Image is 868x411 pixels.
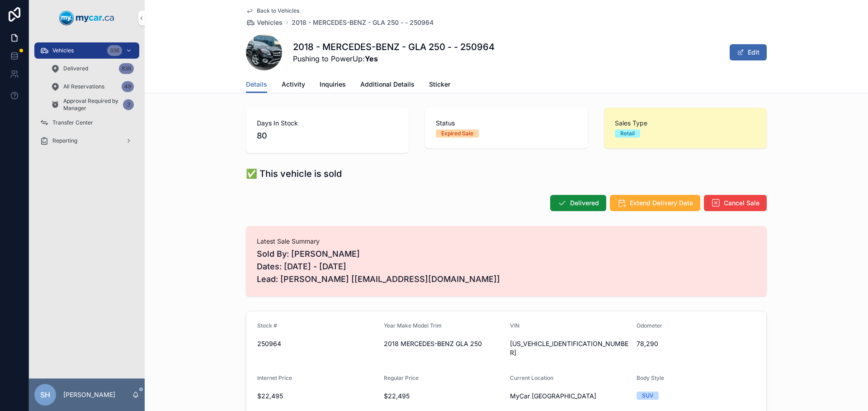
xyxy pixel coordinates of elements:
span: Cancel Sale [724,199,759,208]
h1: ✅ This vehicle is sold [246,167,342,180]
div: scrollable content [29,36,145,161]
span: Sticker [429,80,450,89]
a: Delivered838 [45,60,139,77]
span: 2018 MERCEDES-BENZ GLA 250 [384,339,503,348]
span: Stock # [257,322,277,329]
a: Details [246,76,267,93]
span: Internet Price [257,374,292,381]
span: $22,495 [384,392,503,401]
a: Back to Vehicles [246,7,299,14]
span: Latest Sale Summary [257,237,756,246]
span: Pushing to PowerUp: [293,53,495,64]
span: Details [246,80,267,89]
a: All Reservations49 [45,79,139,95]
span: Delivered [63,65,88,72]
button: Cancel Sale [704,195,767,211]
span: Additional Details [360,80,415,89]
span: 250964 [257,339,377,348]
span: Days In Stock [257,119,398,128]
span: Regular Price [384,374,419,381]
div: 3 [123,99,134,110]
a: 2018 - MERCEDES-BENZ - GLA 250 - - 250964 [292,18,434,27]
span: Activity [282,80,305,89]
a: Sticker [429,76,450,94]
a: Inquiries [320,76,346,94]
p: [PERSON_NAME] [63,390,115,399]
span: Approval Required by Manager [63,97,119,112]
span: Inquiries [320,80,346,89]
span: 78,290 [637,339,756,348]
button: Edit [730,44,767,60]
a: Vehicles336 [34,42,139,59]
span: Sales Type [615,119,756,128]
span: VIN [510,322,519,329]
span: Year Make Model Trim [384,322,442,329]
span: Transfer Center [52,119,93,126]
button: Delivered [550,195,606,211]
a: Additional Details [360,76,415,94]
span: Sold By: [PERSON_NAME] Dates: [DATE] - [DATE] Lead: [PERSON_NAME] [[EMAIL_ADDRESS][DOMAIN_NAME]] [257,248,756,286]
a: Transfer Center [34,115,139,131]
img: App logo [59,11,114,25]
span: MyCar [GEOGRAPHIC_DATA] [510,392,596,401]
span: 80 [257,129,398,142]
a: Vehicles [246,18,283,27]
a: Activity [282,76,305,94]
span: Back to Vehicles [257,7,299,14]
span: Vehicles [52,47,74,54]
span: Status [436,119,577,128]
span: Reporting [52,137,77,144]
a: Reporting [34,133,139,149]
div: 49 [122,81,134,92]
h1: 2018 - MERCEDES-BENZ - GLA 250 - - 250964 [293,41,495,53]
div: 838 [119,63,134,74]
span: Current Location [510,374,553,381]
span: Delivered [570,199,599,208]
span: Odometer [637,322,662,329]
div: 336 [107,45,122,56]
div: SUV [642,392,653,400]
span: [US_VEHICLE_IDENTIFICATION_NUMBER] [510,339,629,357]
span: SH [40,389,50,400]
span: Vehicles [257,18,283,27]
span: $22,495 [257,392,377,401]
span: Extend Delivery Date [630,199,693,208]
span: All Reservations [63,83,104,90]
strong: Yes [365,54,378,63]
div: Retail [620,129,635,138]
div: Expired Sale [441,129,473,138]
span: Body Style [637,374,664,381]
button: Extend Delivery Date [610,195,700,211]
a: Approval Required by Manager3 [45,97,139,113]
